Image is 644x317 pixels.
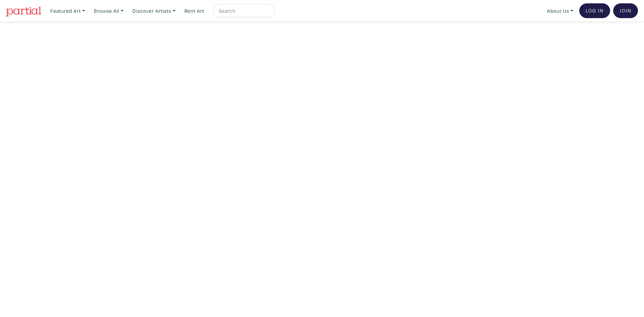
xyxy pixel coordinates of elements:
a: Join [613,3,638,18]
a: Featured Art [47,4,88,18]
a: Discover Artists [129,4,178,18]
a: About Us [544,4,576,18]
input: Search [218,7,268,15]
a: Rent Art [181,4,207,18]
a: Browse All [91,4,126,18]
a: Log In [579,3,610,18]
